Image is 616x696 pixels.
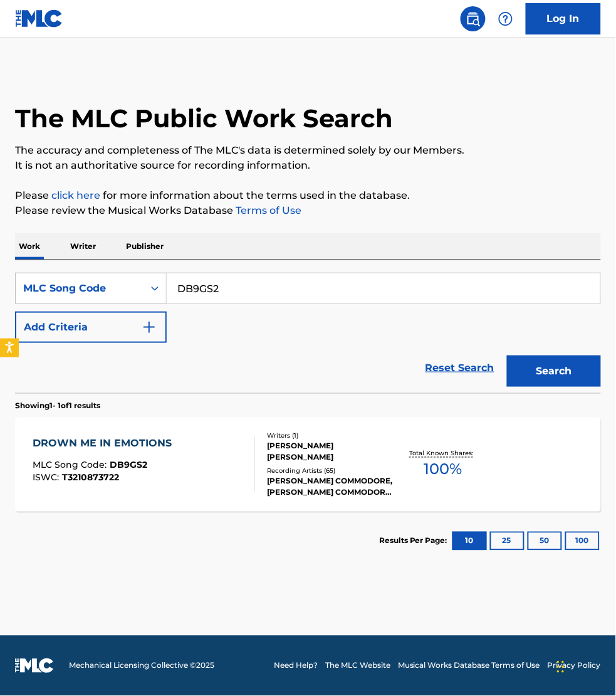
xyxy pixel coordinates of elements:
[419,354,501,382] a: Reset Search
[15,158,601,173] p: It is not an authoritative source for recording information.
[142,320,157,335] img: 9d2ae6d4665cec9f34b9.svg
[557,648,565,686] div: Drag
[15,143,601,158] p: The accuracy and completeness of The MLC's data is determined solely by our Members.
[267,441,394,463] div: [PERSON_NAME] [PERSON_NAME]
[33,472,62,483] span: ISWC :
[62,472,119,483] span: T3210873722
[15,203,601,218] p: Please review the Musical Works Database
[267,476,394,498] div: [PERSON_NAME] COMMODORE, [PERSON_NAME] COMMODORE, [PERSON_NAME] COMMODORE, [PERSON_NAME] COMMODOR...
[274,660,318,672] a: Need Help?
[69,660,214,672] span: Mechanical Licensing Collective © 2025
[15,103,393,134] h1: The MLC Public Work Search
[466,11,481,26] img: search
[122,233,167,260] p: Publisher
[233,204,301,216] a: Terms of Use
[507,356,601,387] button: Search
[424,458,462,481] span: 100 %
[15,400,100,411] p: Showing 1 - 1 of 1 results
[490,532,525,551] button: 25
[66,233,100,260] p: Writer
[379,535,451,547] p: Results Per Page:
[23,281,136,296] div: MLC Song Code
[410,449,477,458] p: Total Known Shares:
[553,636,616,696] iframe: Chat Widget
[398,660,540,672] a: Musical Works Database Terms of Use
[548,660,601,672] a: Privacy Policy
[15,273,601,393] form: Search Form
[15,9,63,28] img: MLC Logo
[528,532,562,551] button: 50
[325,660,390,672] a: The MLC Website
[51,189,100,201] a: click here
[15,658,54,673] img: logo
[15,312,167,343] button: Add Criteria
[15,188,601,203] p: Please for more information about the terms used in the database.
[565,532,600,551] button: 100
[526,3,601,34] a: Log In
[461,6,486,31] a: Public Search
[493,6,518,31] div: Help
[498,11,513,26] img: help
[110,460,147,471] span: DB9GS2
[15,418,601,512] a: DROWN ME IN EMOTIONSMLC Song Code:DB9GS2ISWC:T3210873722Writers (1)[PERSON_NAME] [PERSON_NAME]Rec...
[33,436,178,451] div: DROWN ME IN EMOTIONS
[267,467,394,476] div: Recording Artists ( 65 )
[33,460,110,471] span: MLC Song Code :
[452,532,487,551] button: 10
[267,431,394,441] div: Writers ( 1 )
[15,233,44,260] p: Work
